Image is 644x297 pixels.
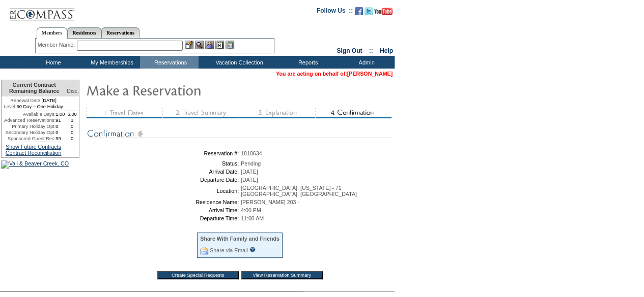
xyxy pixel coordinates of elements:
[241,215,264,221] span: 11:00 AM
[101,27,139,38] a: Reservations
[195,41,204,49] img: View
[369,47,373,54] span: ::
[1,160,69,169] img: Vail & Beaver Creek, CO
[89,185,239,197] td: Location:
[2,111,55,117] td: Available Days:
[89,199,239,205] td: Residence Name:
[65,117,79,123] td: 3
[365,10,373,16] a: Follow us on Twitter
[55,129,65,136] td: 0
[241,169,258,175] span: [DATE]
[241,271,323,279] input: View Reservation Summary
[2,96,65,104] td: [DATE]
[4,104,17,110] span: Level:
[65,129,79,136] td: 0
[37,27,68,39] a: Members
[2,136,55,142] td: Sponsored Guest Res:
[140,56,199,69] td: Reservations
[365,7,373,15] img: Follow us on Twitter
[337,47,362,54] a: Sign Out
[276,71,393,77] span: You are acting on behalf of:
[89,150,239,156] td: Reservation #:
[6,144,61,150] a: Show Future Contracts
[6,150,62,156] a: Contract Reconciliation
[210,247,248,253] a: Share via Email
[65,123,79,129] td: 0
[2,129,55,136] td: Secondary Holiday Opt:
[2,104,65,111] td: 60 Day – One Holiday
[65,111,79,117] td: 6.00
[86,80,290,100] img: Make Reservation
[2,80,65,96] td: Current Contract Remaining Balance
[67,27,101,38] a: Residences
[241,150,262,156] span: 1810634
[241,199,299,205] span: [PERSON_NAME] 203 -
[89,207,239,213] td: Arrival Time:
[23,56,81,69] td: Home
[241,177,258,183] span: [DATE]
[355,7,363,15] img: Become our fan on Facebook
[355,10,363,16] a: Become our fan on Facebook
[55,136,65,142] td: 99
[199,56,277,69] td: Vacation Collection
[200,236,279,242] div: Share With Family and Friends
[55,117,65,123] td: 91
[10,97,41,104] span: Renewal Date:
[89,160,239,167] td: Status:
[205,41,214,49] img: Impersonate
[239,108,315,118] img: step3_state3.gif
[336,56,395,69] td: Admin
[380,47,393,54] a: Help
[86,108,162,118] img: step1_state3.gif
[374,8,393,15] img: Subscribe to our YouTube Channel
[226,41,234,49] img: b_calculator.gif
[81,56,140,69] td: My Memberships
[67,88,79,94] span: Disc.
[89,169,239,175] td: Arrival Date:
[347,71,393,77] a: [PERSON_NAME]
[241,160,261,167] span: Pending
[65,136,79,142] td: 0
[55,123,65,129] td: 0
[162,108,239,118] img: step2_state3.gif
[277,56,336,69] td: Reports
[185,41,193,49] img: b_edit.gif
[317,6,353,18] td: Follow Us ::
[157,271,239,279] input: Create Special Requests
[2,123,55,129] td: Primary Holiday Opt:
[55,111,65,117] td: 1.00
[215,41,224,49] img: Reservations
[241,185,357,197] span: [GEOGRAPHIC_DATA], [US_STATE] - 71 [GEOGRAPHIC_DATA], [GEOGRAPHIC_DATA]
[249,247,256,252] input: What is this?
[241,207,261,213] span: 4:00 PM
[89,215,239,221] td: Departure Time:
[2,117,55,123] td: Advanced Reservations:
[38,41,77,49] div: Member Name:
[374,10,393,16] a: Subscribe to our YouTube Channel
[89,177,239,183] td: Departure Date:
[315,108,391,118] img: step4_state2.gif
